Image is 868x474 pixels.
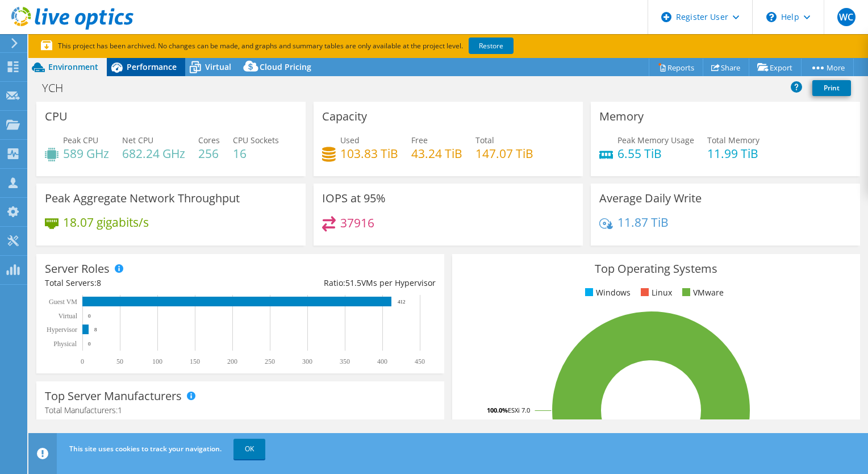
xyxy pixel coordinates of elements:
[508,406,530,414] tspan: ESXi 7.0
[398,299,406,305] text: 412
[649,59,703,76] a: Reports
[340,147,398,160] h4: 103.83 TiB
[749,59,802,76] a: Export
[88,313,91,319] text: 0
[679,286,724,299] li: VMware
[122,147,185,160] h4: 682.24 GHz
[47,326,77,334] text: Hypervisor
[63,147,109,160] h4: 589 GHz
[617,135,694,145] span: Peak Memory Usage
[69,444,222,454] span: This site uses cookies to track your navigation.
[190,357,200,365] text: 150
[63,216,149,228] h4: 18.07 gigabits/s
[233,135,279,145] span: CPU Sockets
[260,61,311,72] span: Cloud Pricing
[45,263,110,275] h3: Server Roles
[265,357,275,365] text: 250
[461,263,852,275] h3: Top Operating Systems
[233,439,265,459] a: OK
[322,192,386,205] h3: IOPS at 95%
[48,61,98,72] span: Environment
[81,357,84,365] text: 0
[45,110,68,123] h3: CPU
[487,406,508,414] tspan: 100.0%
[766,12,777,22] svg: \n
[37,82,81,94] h1: YCH
[227,357,237,365] text: 200
[415,357,425,365] text: 450
[340,217,374,229] h4: 37916
[801,59,854,76] a: More
[322,110,367,123] h3: Capacity
[45,277,240,289] div: Total Servers:
[63,135,98,145] span: Peak CPU
[97,277,101,288] span: 8
[122,135,153,145] span: Net CPU
[469,38,514,54] a: Restore
[53,340,77,348] text: Physical
[205,61,231,72] span: Virtual
[599,110,644,123] h3: Memory
[475,135,494,145] span: Total
[411,147,462,160] h4: 43.24 TiB
[345,277,361,288] span: 51.5
[198,147,220,160] h4: 256
[240,277,436,289] div: Ratio: VMs per Hypervisor
[599,192,702,205] h3: Average Daily Write
[340,357,350,365] text: 350
[45,404,436,417] h4: Total Manufacturers:
[45,192,240,205] h3: Peak Aggregate Network Throughput
[582,286,631,299] li: Windows
[118,405,122,415] span: 1
[411,135,428,145] span: Free
[49,298,77,306] text: Guest VM
[707,135,759,145] span: Total Memory
[707,147,759,160] h4: 11.99 TiB
[88,341,91,347] text: 0
[812,80,851,96] a: Print
[198,135,220,145] span: Cores
[94,327,97,332] text: 8
[340,135,360,145] span: Used
[638,286,672,299] li: Linux
[116,357,123,365] text: 50
[703,59,749,76] a: Share
[127,61,177,72] span: Performance
[617,216,669,228] h4: 11.87 TiB
[475,147,533,160] h4: 147.07 TiB
[45,390,182,402] h3: Top Server Manufacturers
[837,8,856,26] span: WC
[302,357,312,365] text: 300
[59,312,78,320] text: Virtual
[152,357,162,365] text: 100
[41,40,598,52] p: This project has been archived. No changes can be made, and graphs and summary tables are only av...
[377,357,387,365] text: 400
[617,147,694,160] h4: 6.55 TiB
[233,147,279,160] h4: 16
